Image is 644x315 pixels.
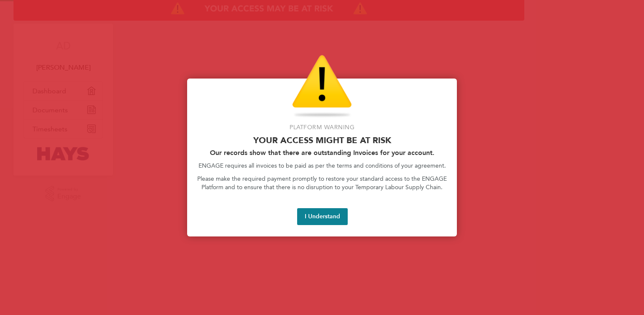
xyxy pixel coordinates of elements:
[197,175,447,191] p: Please make the required payment promptly to restore your standard access to the ENGAGE Platform ...
[197,162,447,170] p: ENGAGE requires all invoices to be paid as per the terms and conditions of your agreement.
[197,135,447,145] p: Your access might be at risk
[297,208,348,225] button: I Understand
[292,55,352,118] img: Warning Icon
[197,149,447,157] h2: Our records show that there are outstanding Invoices for your account.
[197,123,447,132] p: Platform Warning
[187,79,457,236] div: Access At Risk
